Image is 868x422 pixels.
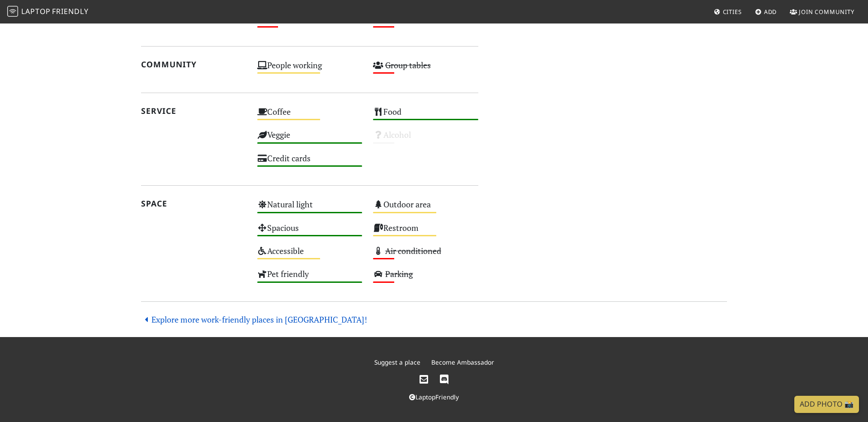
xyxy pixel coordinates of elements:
[252,127,368,150] div: Veggie
[751,4,781,20] a: Add
[7,6,18,17] img: LaptopFriendly
[409,393,459,401] a: LaptopFriendly
[723,8,742,16] span: Cities
[368,220,484,244] div: Restroom
[252,58,368,81] div: People working
[431,358,494,366] a: Become Ambassador
[252,220,368,244] div: Spacious
[252,197,368,220] div: Natural light
[385,60,431,70] s: Group tables
[252,244,368,267] div: Accessible
[141,314,367,325] a: Explore more work-friendly places in [GEOGRAPHIC_DATA]!
[794,396,859,413] a: Add Photo 📸
[786,4,858,20] a: Join Community
[141,60,246,69] h2: Community
[385,268,413,279] s: Parking
[368,197,484,220] div: Outdoor area
[374,358,420,366] a: Suggest a place
[368,127,484,150] div: Alcohol
[799,8,854,16] span: Join Community
[368,104,484,127] div: Food
[710,4,745,20] a: Cities
[764,8,777,16] span: Add
[21,6,51,16] span: Laptop
[252,104,368,127] div: Coffee
[252,267,368,290] div: Pet friendly
[7,4,89,20] a: LaptopFriendly LaptopFriendly
[52,6,88,16] span: Friendly
[252,151,368,174] div: Credit cards
[385,245,441,256] s: Air conditioned
[141,199,246,208] h2: Space
[141,106,246,116] h2: Service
